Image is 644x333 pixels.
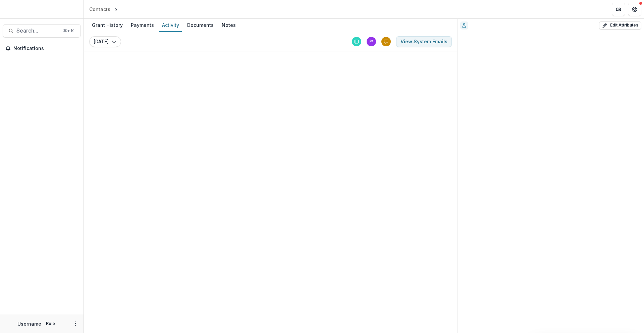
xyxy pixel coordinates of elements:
[16,28,59,34] span: Search...
[13,46,78,51] span: Notifications
[219,19,238,32] a: Notes
[628,3,641,16] button: Get Help
[396,36,452,47] button: View System Emails
[159,19,182,32] a: Activity
[17,320,41,327] p: Username
[184,20,216,30] div: Documents
[89,36,121,47] button: [DATE]
[71,320,79,328] button: More
[128,19,157,32] a: Payments
[3,24,81,38] button: Search...
[184,19,216,32] a: Documents
[3,43,81,54] button: Notifications
[599,21,641,30] button: Edit Attributes
[219,20,238,30] div: Notes
[44,321,57,327] p: Role
[128,20,157,30] div: Payments
[62,27,75,35] div: ⌘ + K
[89,20,125,30] div: Grant History
[612,3,625,16] button: Partners
[89,6,110,13] div: Contacts
[87,4,148,14] nav: breadcrumb
[159,20,182,30] div: Activity
[87,4,113,14] a: Contacts
[89,19,125,32] a: Grant History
